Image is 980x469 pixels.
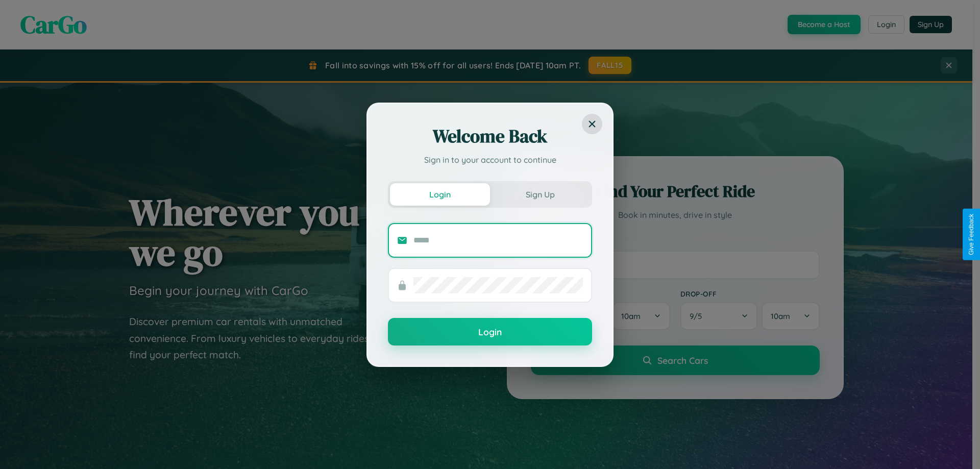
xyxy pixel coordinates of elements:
[968,214,975,255] div: Give Feedback
[388,124,592,149] h2: Welcome Back
[390,183,490,206] button: Login
[388,318,592,345] button: Login
[490,183,590,206] button: Sign Up
[388,154,592,166] p: Sign in to your account to continue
